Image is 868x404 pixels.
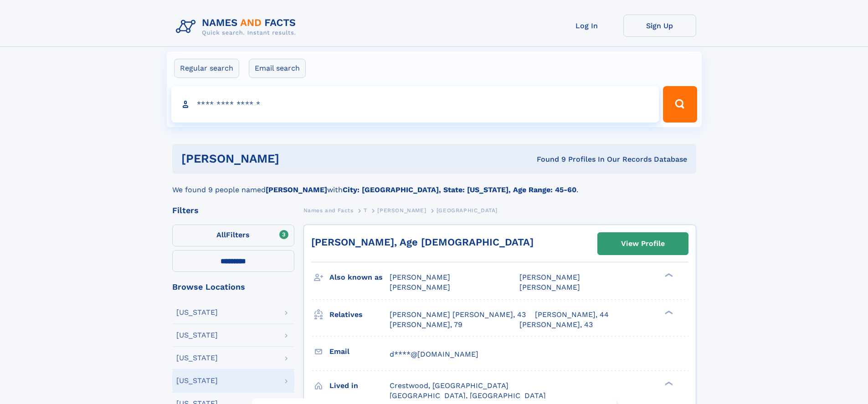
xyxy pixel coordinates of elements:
[364,207,367,214] span: T
[663,272,673,278] div: ❯
[172,174,696,195] div: We found 9 people named with .
[329,270,390,285] h3: Also known as
[181,153,408,164] h1: [PERSON_NAME]
[598,233,688,255] a: View Profile
[623,15,696,37] a: Sign Up
[216,230,226,239] span: All
[172,15,303,39] img: Logo Names and Facts
[176,354,218,362] div: [US_STATE]
[329,307,390,322] h3: Relatives
[176,377,218,384] div: [US_STATE]
[377,205,426,216] a: [PERSON_NAME]
[390,283,450,291] span: [PERSON_NAME]
[249,59,306,78] label: Email search
[172,283,294,291] div: Browse Locations
[390,310,526,320] a: [PERSON_NAME] [PERSON_NAME], 43
[174,59,239,78] label: Regular search
[172,225,294,246] label: Filters
[519,320,593,330] a: [PERSON_NAME], 43
[176,309,218,316] div: [US_STATE]
[172,206,294,215] div: Filters
[390,381,508,390] span: Crestwood, [GEOGRAPHIC_DATA]
[266,185,327,194] b: [PERSON_NAME]
[663,380,673,386] div: ❯
[519,283,580,291] span: [PERSON_NAME]
[329,344,390,359] h3: Email
[535,310,609,320] a: [PERSON_NAME], 44
[621,233,665,254] div: View Profile
[390,391,546,400] span: [GEOGRAPHIC_DATA], [GEOGRAPHIC_DATA]
[311,236,534,248] a: [PERSON_NAME], Age [DEMOGRAPHIC_DATA]
[303,205,354,216] a: Names and Facts
[390,273,450,281] span: [PERSON_NAME]
[171,86,659,123] input: search input
[408,154,687,164] div: Found 9 Profiles In Our Records Database
[329,378,390,394] h3: Lived in
[663,309,673,315] div: ❯
[519,273,580,281] span: [PERSON_NAME]
[176,332,218,339] div: [US_STATE]
[364,205,367,216] a: T
[663,86,697,123] button: Search Button
[437,207,498,214] span: [GEOGRAPHIC_DATA]
[343,185,576,194] b: City: [GEOGRAPHIC_DATA], State: [US_STATE], Age Range: 45-60
[390,320,462,330] a: [PERSON_NAME], 79
[550,15,623,37] a: Log In
[377,207,426,214] span: [PERSON_NAME]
